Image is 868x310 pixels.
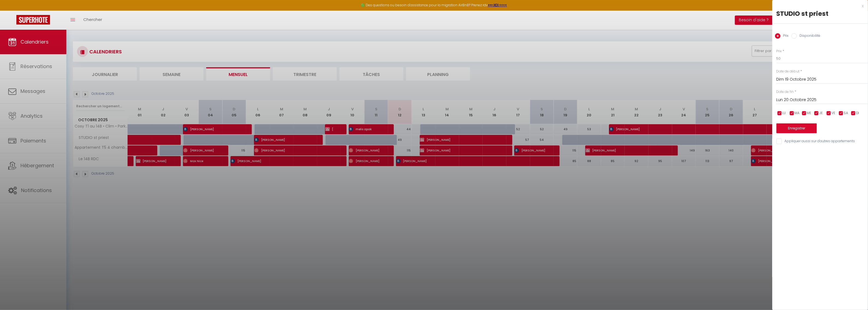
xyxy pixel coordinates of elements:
[844,111,848,116] span: SA
[777,49,782,54] label: Prix
[832,111,835,116] span: VE
[772,3,864,9] div: x
[797,33,820,39] label: Disponibilité
[807,111,811,116] span: ME
[795,111,800,116] span: MA
[819,111,823,116] span: JE
[777,123,817,133] button: Enregistrer
[856,111,859,116] span: DI
[777,69,800,74] label: Date de début
[777,89,794,95] label: Date de fin
[783,111,786,116] span: LU
[781,33,789,39] label: Prix
[777,9,864,18] div: STUDIO st priest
